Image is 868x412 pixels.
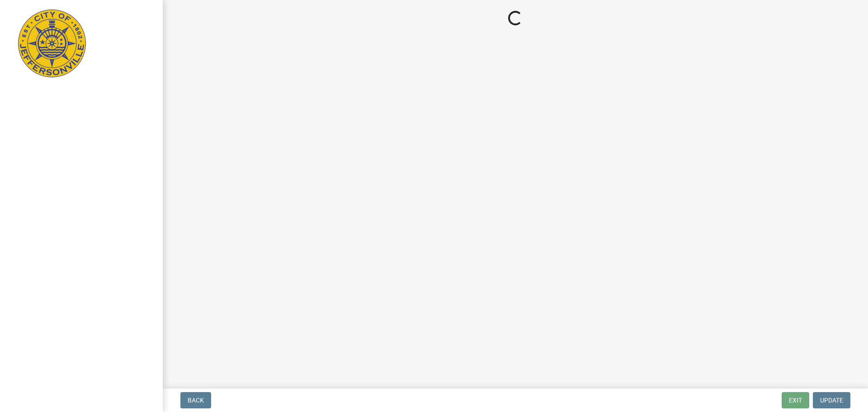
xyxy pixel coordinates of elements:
[782,392,809,408] button: Exit
[820,397,843,404] span: Update
[18,9,86,77] img: City of Jeffersonville, Indiana
[813,392,850,408] button: Update
[188,397,204,404] span: Back
[180,392,211,408] button: Back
